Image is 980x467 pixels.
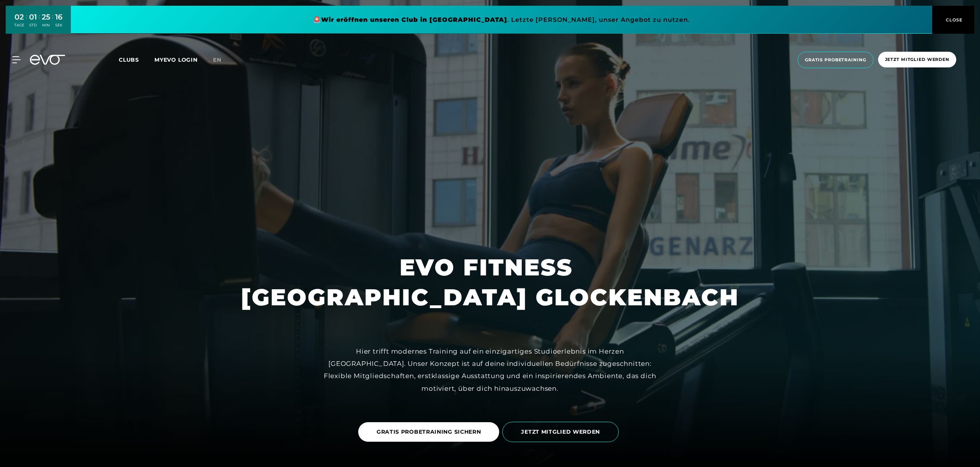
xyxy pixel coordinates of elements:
[213,56,221,63] span: en
[318,345,662,395] div: Hier trifft modernes Training auf ein einzigartiges Studioerlebnis im Herzen [GEOGRAPHIC_DATA]. U...
[805,57,866,63] span: Gratis Probetraining
[55,11,62,23] div: 16
[14,23,24,28] div: TAGE
[502,416,622,448] a: JETZT MITGLIED WERDEN
[26,12,27,33] div: :
[521,428,600,436] span: JETZT MITGLIED WERDEN
[932,6,974,34] button: CLOSE
[55,23,62,28] div: SEK
[14,11,24,23] div: 02
[154,56,198,63] a: MYEVO LOGIN
[944,16,963,23] span: CLOSE
[885,56,949,63] span: Jetzt Mitglied werden
[29,23,37,28] div: STD
[358,416,503,447] a: GRATIS PROBETRAINING SICHERN
[795,52,876,68] a: Gratis Probetraining
[119,56,139,63] span: Clubs
[876,52,959,68] a: Jetzt Mitglied werden
[52,12,53,33] div: :
[42,23,50,28] div: MIN
[42,11,50,23] div: 25
[241,252,739,312] h1: EVO FITNESS [GEOGRAPHIC_DATA] GLOCKENBACH
[29,11,37,23] div: 01
[39,12,40,33] div: :
[213,56,231,64] a: en
[119,56,154,63] a: Clubs
[377,428,481,436] span: GRATIS PROBETRAINING SICHERN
